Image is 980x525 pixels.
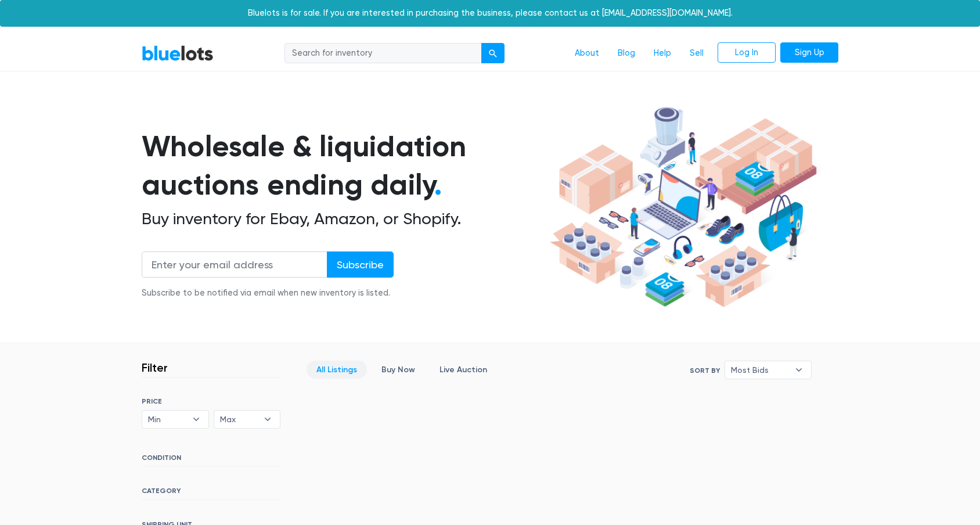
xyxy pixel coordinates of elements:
[680,42,713,64] a: Sell
[255,411,280,428] b: ▾
[220,411,258,428] span: Max
[142,487,280,499] h6: CATEGORY
[434,167,442,202] span: .
[142,397,280,405] h6: PRICE
[430,361,497,379] a: Live Auction
[307,361,367,379] a: All Listings
[718,42,776,63] a: Log In
[142,127,546,204] h1: Wholesale & liquidation auctions ending daily
[142,209,546,229] h2: Buy inventory for Ebay, Amazon, or Shopify.
[284,43,482,64] input: Search for inventory
[142,454,280,466] h6: CONDITION
[372,361,425,379] a: Buy Now
[644,42,680,64] a: Help
[327,251,394,278] input: Subscribe
[142,251,327,278] input: Enter your email address
[142,287,394,300] div: Subscribe to be notified via email when new inventory is listed.
[546,102,821,313] img: hero-ee84e7d0318cb26816c560f6b4441b76977f77a177738b4e94f68c95b2b83dbb.png
[142,45,214,62] a: BlueLots
[608,42,644,64] a: Blog
[731,361,789,379] span: Most Bids
[148,411,186,428] span: Min
[780,42,838,63] a: Sign Up
[690,365,720,376] label: Sort By
[787,361,811,379] b: ▾
[565,42,608,64] a: About
[142,361,168,375] h3: Filter
[184,411,208,428] b: ▾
